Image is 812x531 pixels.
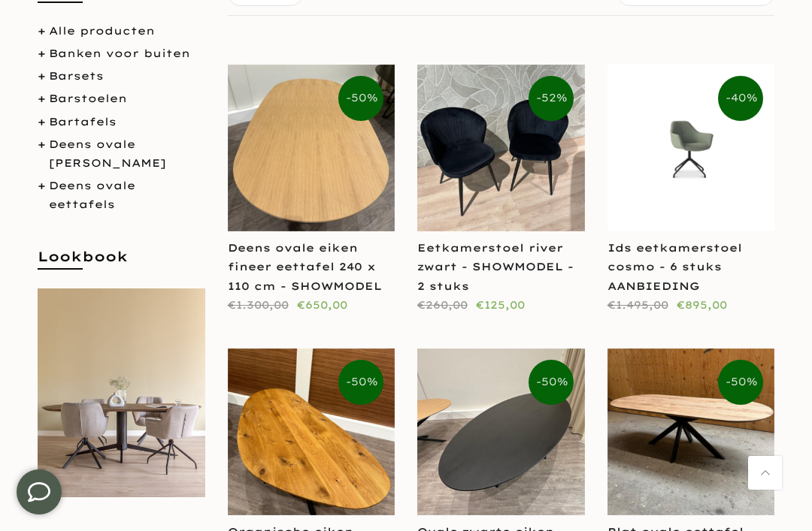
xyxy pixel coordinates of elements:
[49,69,104,83] a: Barsets
[338,360,383,405] span: -50%
[748,456,782,490] a: Terug naar boven
[49,24,155,38] a: Alle producten
[228,241,382,292] a: Deens ovale eiken fineer eettafel 240 x 110 cm - SHOWMODEL
[49,92,127,105] a: Barstoelen
[49,137,166,170] a: Deens ovale [PERSON_NAME]
[476,298,525,312] span: €125,00
[677,298,727,312] span: €895,00
[49,179,135,211] a: Deens ovale eettafels
[529,360,574,405] span: -50%
[297,298,347,312] span: €650,00
[718,76,763,121] span: -40%
[49,115,117,128] a: Bartafels
[529,76,574,121] span: -52%
[607,241,742,292] a: Ids eetkamerstoel cosmo - 6 stuks AANBIEDING
[2,454,77,529] iframe: toggle-frame
[338,76,383,121] span: -50%
[228,298,289,312] span: €1.300,00
[49,47,190,60] a: Banken voor buiten
[417,298,468,312] span: €260,00
[607,298,668,312] span: €1.495,00
[38,247,205,281] h5: Lookbook
[417,241,574,292] a: Eetkamerstoel river zwart - SHOWMODEL - 2 stuks
[718,360,763,405] span: -50%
